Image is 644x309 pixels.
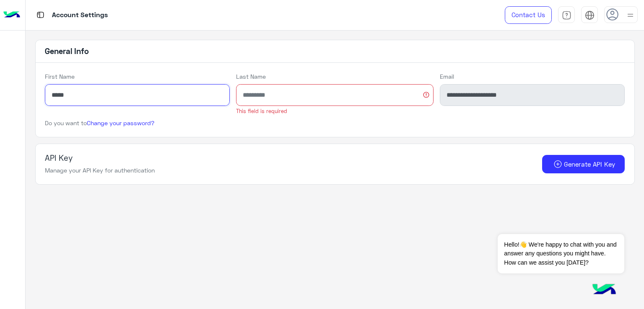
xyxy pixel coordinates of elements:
a: tab [558,6,575,24]
img: profile [625,10,636,21]
h5: API Key [45,153,155,163]
a: Change your password? [87,119,154,126]
img: tab [35,10,46,20]
h5: General Info [36,40,634,63]
a: Contact Us [505,6,552,24]
span: Do you want to [45,119,154,126]
label: Email [440,72,454,81]
span: This field is required [236,108,287,114]
span: Manage your API Key for authentication [45,167,155,174]
img: hulul-logo.png [589,276,619,305]
p: Account Settings [52,10,108,21]
button: Generate API Key [542,155,625,174]
label: Last Name [236,72,266,81]
img: plus-icon.svg [552,160,564,168]
span: Hello!👋 We're happy to chat with you and answer any questions you might have. How can we assist y... [498,234,624,273]
img: tab [585,10,595,20]
img: Logo [3,6,20,24]
img: tab [562,10,571,20]
label: First Name [45,72,75,81]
